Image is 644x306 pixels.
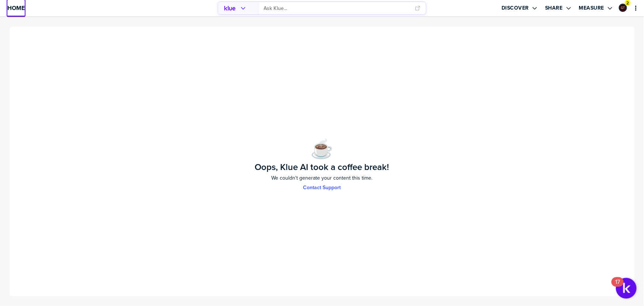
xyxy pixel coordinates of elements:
label: Measure [579,5,605,11]
label: Discover [502,5,529,11]
label: Share [545,5,563,11]
h1: Oops, Klue AI took a coffee break! [255,163,389,171]
img: ee1355cada6433fc92aa15fbfe4afd43-sml.png [620,4,626,11]
input: Ask Klue... [264,2,411,14]
span: ☕️ [311,135,334,163]
span: 2 [627,0,629,6]
button: Open Resource Center, 17 new notifications [616,278,637,299]
span: We couldn't generate your content this time. [272,174,373,182]
div: 17 [615,282,620,292]
div: Graham Tutti [619,4,627,12]
a: Edit Profile [618,3,628,13]
a: Try Again [303,185,341,191]
span: Home [7,5,25,11]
